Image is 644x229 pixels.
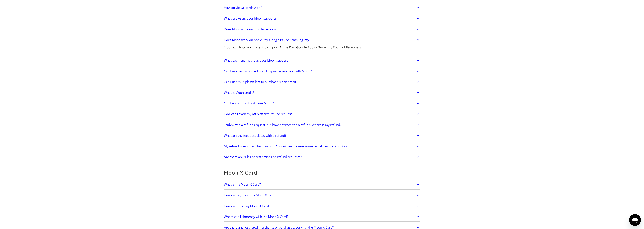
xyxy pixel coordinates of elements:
[224,213,420,221] a: Where can I shop/pay with the Moon X Card?
[224,112,293,116] h2: How can I track my off-platform refund request?
[224,59,289,62] h2: What payment methods does Moon support?
[224,78,420,86] a: Can I use multiple wallets to purchase Moon credit?
[224,202,420,210] a: How do I fund my Moon X Card?
[224,181,420,188] a: What is the Moon X Card?
[224,155,302,159] h2: Are there any rules or restrictions on refund requests?
[224,57,420,65] a: What payment methods does Moon support?
[224,6,263,10] h2: How do virtual cards work?
[224,193,276,197] h2: How do I sign up for a Moon X Card?
[224,110,420,118] a: How can I track my off-platform refund request?
[224,14,420,22] a: What browsers does Moon support?
[224,17,276,20] h2: What browsers does Moon support?
[224,134,286,137] h2: What are the fees associated with a refund?
[224,191,420,199] a: How do I sign up for a Moon X Card?
[224,45,362,50] p: Moon cards do not currently support Apple Pay, Google Pay or Samsung Pay mobile wallets.
[224,80,297,84] h2: Can I use multiple wallets to purchase Moon credit?
[224,123,341,127] h2: I submitted a refund request, but have not received a refund. Where is my refund?
[224,204,270,208] h2: How do I fund my Moon X Card?
[224,25,420,33] a: Does Moon work on mobile devices?
[224,153,420,161] a: Are there any rules or restrictions on refund requests?
[224,36,420,44] a: Does Moon work on Apple Pay, Google Pay or Samsung Pay?
[224,142,420,150] a: My refund is less than the minimum/more than the maximum. What can I do about it?
[224,99,420,107] a: Can I receive a refund from Moon?
[224,121,420,129] a: I submitted a refund request, but have not received a refund. Where is my refund?
[224,132,420,140] a: What are the fees associated with a refund?
[224,69,312,73] h2: Can I use cash or a credit card to purchase a card with Moon?
[224,91,254,95] h2: What is Moon credit?
[224,38,310,42] h2: Does Moon work on Apple Pay, Google Pay or Samsung Pay?
[224,4,420,12] a: How do virtual cards work?
[224,144,347,148] h2: My refund is less than the minimum/more than the maximum. What can I do about it?
[224,67,420,75] a: Can I use cash or a credit card to purchase a card with Moon?
[224,170,420,176] h2: Moon X Card
[224,215,288,219] h2: Where can I shop/pay with the Moon X Card?
[224,27,276,31] h2: Does Moon work on mobile devices?
[224,89,420,97] a: What is Moon credit?
[224,183,261,186] h2: What is the Moon X Card?
[224,101,274,105] h2: Can I receive a refund from Moon?
[629,214,641,226] iframe: Кнопка запуска окна обмена сообщениями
